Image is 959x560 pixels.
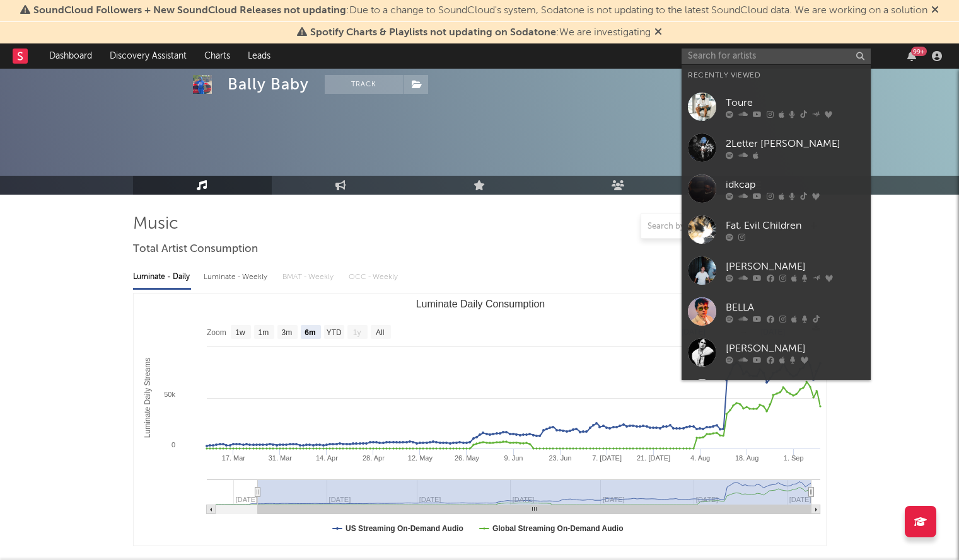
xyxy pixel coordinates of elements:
[682,127,871,168] a: 2Letter [PERSON_NAME]
[690,454,710,462] text: 4. Aug
[682,373,871,414] a: Rekover Jet
[907,51,916,61] button: 99+
[352,328,361,337] text: 1y
[549,454,571,462] text: 23. Jun
[310,28,556,38] span: Spotify Charts & Playlists not updating on Sodatone
[407,454,433,462] text: 12. May
[416,299,545,309] text: Luminate Daily Consumption
[207,328,226,337] text: Zoom
[33,6,927,16] span: : Due to a change to SoundCloud's system, Sodatone is not updating to the latest SoundCloud data....
[654,28,662,38] span: Dismiss
[33,6,346,16] span: SoundCloud Followers + New SoundCloud Releases not updating
[726,300,864,315] div: BELLA
[682,209,871,250] a: Fat, Evil Children
[592,454,622,462] text: 7. [DATE]
[637,454,670,462] text: 21. [DATE]
[142,358,151,438] text: Luminate Daily Streams
[346,524,463,533] text: US Streaming On-Demand Audio
[221,454,245,462] text: 17. Mar
[310,28,651,38] span: : We are investigating
[315,454,337,462] text: 14. Apr
[682,86,871,127] a: Toure
[726,341,864,356] div: [PERSON_NAME]
[931,6,939,16] span: Dismiss
[133,242,258,257] span: Total Artist Consumption
[133,266,191,288] div: Luminate - Daily
[492,524,623,533] text: Global Streaming On-Demand Audio
[268,454,292,462] text: 31. Mar
[911,47,927,56] div: 99 +
[688,68,864,83] div: Recently Viewed
[235,328,245,337] text: 1w
[204,266,270,288] div: Luminate - Weekly
[239,43,279,69] a: Leads
[682,291,871,332] a: BELLA
[325,75,404,94] button: Track
[305,328,315,337] text: 6m
[258,328,269,337] text: 1m
[726,259,864,274] div: [PERSON_NAME]
[195,43,239,69] a: Charts
[726,95,864,110] div: Toure
[228,75,309,94] div: Bally Baby
[783,454,803,462] text: 1. Sep
[726,218,864,233] div: Fat, Evil Children
[164,391,175,398] text: 50k
[726,136,864,151] div: 2Letter [PERSON_NAME]
[682,332,871,373] a: [PERSON_NAME]
[682,168,871,209] a: idkcap
[682,49,871,64] input: Search for artists
[40,43,101,69] a: Dashboard
[504,454,523,462] text: 9. Jun
[101,43,195,69] a: Discovery Assistant
[682,250,871,291] a: [PERSON_NAME]
[326,328,341,337] text: YTD
[641,222,774,232] input: Search by song name or URL
[362,454,384,462] text: 28. Apr
[726,177,864,192] div: idkcap
[735,454,758,462] text: 18. Aug
[134,294,827,546] svg: Luminate Daily Consumption
[171,441,175,449] text: 0
[281,328,292,337] text: 3m
[454,454,479,462] text: 26. May
[376,328,384,337] text: All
